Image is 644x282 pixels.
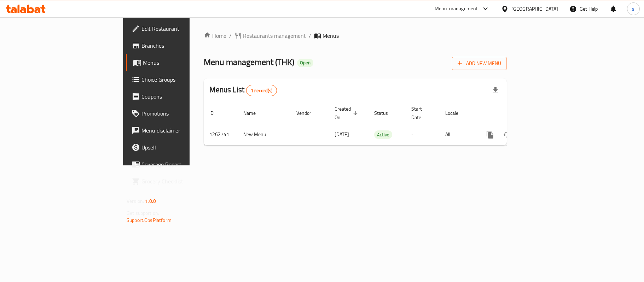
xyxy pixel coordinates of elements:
span: [DATE] [335,130,349,139]
span: Choice Groups [141,75,225,84]
a: Grocery Checklist [126,173,231,190]
button: more [482,126,499,143]
span: Created On [335,105,360,122]
nav: breadcrumb [204,31,507,40]
span: Open [297,60,313,66]
span: Coverage Report [141,160,225,169]
span: Locale [445,109,468,117]
span: Start Date [411,105,431,122]
span: ID [209,109,223,117]
span: s [632,5,634,13]
div: [GEOGRAPHIC_DATA] [511,5,558,13]
h2: Menus List [209,84,277,96]
span: Vendor [296,109,320,117]
span: Upsell [141,143,225,152]
span: Active [374,131,392,139]
a: Edit Restaurant [126,20,231,37]
a: Choice Groups [126,71,231,88]
span: 1.0.0 [145,196,156,206]
span: Branches [141,41,225,50]
a: Restaurants management [234,31,306,40]
span: Restaurants management [243,31,306,40]
span: Menus [323,31,339,40]
span: Promotions [141,109,225,118]
div: Total records count [246,85,277,96]
td: All [440,124,476,145]
span: Menu management ( THK ) [204,54,294,70]
li: / [309,31,311,40]
span: Menus [143,58,225,67]
span: Add New Menu [458,59,501,68]
a: Menus [126,54,231,71]
div: Menu-management [435,5,478,13]
span: Status [374,109,397,117]
span: Coupons [141,92,225,101]
button: Change Status [499,126,516,143]
span: Edit Restaurant [141,24,225,33]
a: Branches [126,37,231,54]
span: Name [243,109,265,117]
span: 1 record(s) [246,87,277,94]
span: Menu disclaimer [141,126,225,135]
span: Get support on: [127,208,159,218]
a: Coverage Report [126,156,231,173]
table: enhanced table [204,102,555,146]
a: Coupons [126,88,231,105]
td: - [406,124,440,145]
div: Open [297,59,313,67]
a: Menu disclaimer [126,122,231,139]
th: Actions [476,102,555,124]
a: Support.OpsPlatform [127,216,172,225]
span: Version: [127,196,144,206]
td: New Menu [238,124,291,145]
button: Add New Menu [452,57,507,70]
a: Promotions [126,105,231,122]
span: Grocery Checklist [141,177,225,186]
a: Upsell [126,139,231,156]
